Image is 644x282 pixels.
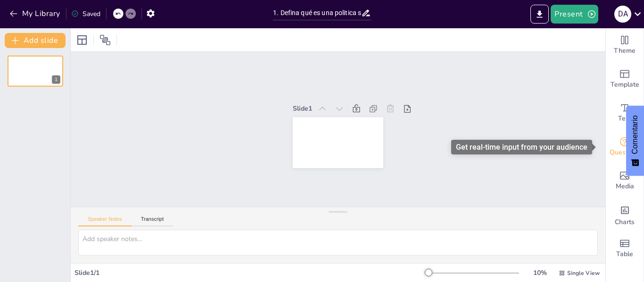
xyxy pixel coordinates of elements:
[8,56,63,87] div: 1
[614,46,636,56] span: Theme
[616,249,633,259] span: Table
[74,268,429,277] div: Slide 1 / 1
[293,104,312,113] div: Slide 1
[610,147,640,158] span: Questions
[614,5,631,24] button: D A
[614,6,631,23] div: D A
[626,106,644,176] button: Comentarios - Mostrar encuesta
[71,9,100,18] div: Saved
[606,62,644,96] div: Add ready made slides
[74,32,90,48] div: Layout
[567,269,600,277] span: Single View
[273,6,361,20] input: Insert title
[52,75,60,84] div: 1
[611,80,639,90] span: Template
[606,198,644,232] div: Add charts and graphs
[606,164,644,198] div: Add images, graphics, shapes or video
[615,217,635,227] span: Charts
[451,140,592,154] div: Get real-time input from your audience
[606,232,644,266] div: Add a table
[606,28,644,62] div: Change the overall theme
[78,216,132,226] button: Speaker Notes
[551,5,598,24] button: Present
[132,216,173,226] button: Transcript
[528,268,551,277] div: 10 %
[631,115,639,154] font: Comentario
[5,33,66,48] button: Add slide
[618,113,631,124] span: Text
[530,5,549,24] button: Export to PowerPoint
[99,34,111,46] span: Position
[606,130,644,164] div: Get real-time input from your audience
[606,96,644,130] div: Add text boxes
[616,181,634,192] span: Media
[7,6,64,21] button: My Library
